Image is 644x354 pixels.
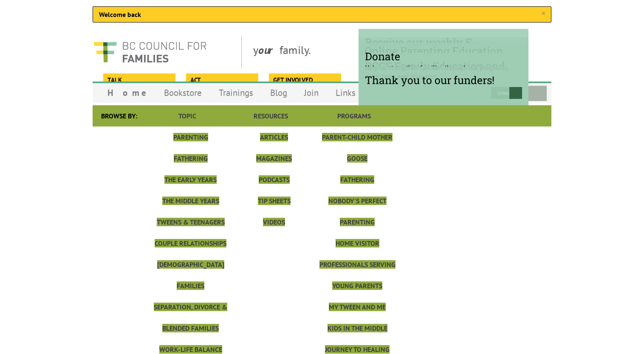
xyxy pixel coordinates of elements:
[328,324,387,332] a: Kids in the Middle
[190,76,253,85] span: Act
[159,345,222,354] a: Work-Life Balance
[173,133,208,141] a: Parenting
[319,260,395,290] a: Professionals Serving Young Parents
[154,303,227,332] a: Separation, Divorce & Blended Families
[93,6,551,22] div: Welcome back
[93,36,207,68] img: BC Council for FAMILIES
[322,133,393,163] a: Parent-Child Mother Goose
[107,76,170,85] span: Talk
[327,83,364,103] a: Links
[162,197,219,205] a: The Middle Years
[174,154,208,163] a: Fathering
[269,73,340,85] a: Get Involved Make change happen
[340,175,374,184] a: Fathering
[336,239,379,247] a: Home Visitor
[246,36,435,68] div: y family.
[155,239,226,247] a: Couple Relationships
[273,76,336,85] span: Get Involved
[260,133,288,141] a: Articles
[186,73,257,85] a: Act Take a survey
[329,303,386,311] a: My Tween and Me
[103,73,174,85] a: Talk Share your story
[254,112,288,120] a: Resources
[210,83,262,103] a: Trainings
[258,43,280,57] strong: our
[296,83,327,103] a: Join
[541,9,545,18] a: ×
[256,154,292,163] a: Magazines
[337,112,371,120] a: Programs
[365,35,522,63] span: Receive our weekly E-Newsletter
[263,218,285,226] a: Videos
[259,175,290,184] a: Podcasts
[325,345,390,354] a: Journey to Healing
[155,83,210,103] a: Bookstore
[157,260,224,290] a: [DEMOGRAPHIC_DATA] Families
[178,112,196,120] a: Topic
[365,49,522,63] span: Donate
[157,218,225,226] a: Tweens & Teenagers
[328,197,387,226] a: Nobody's Perfect Parenting
[93,105,146,126] div: Browse By:
[99,83,155,103] a: Home
[365,73,522,87] span: Thank you to our funders!
[164,175,217,184] a: The Early Years
[262,83,296,103] a: Blog
[258,197,291,205] a: Tip Sheets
